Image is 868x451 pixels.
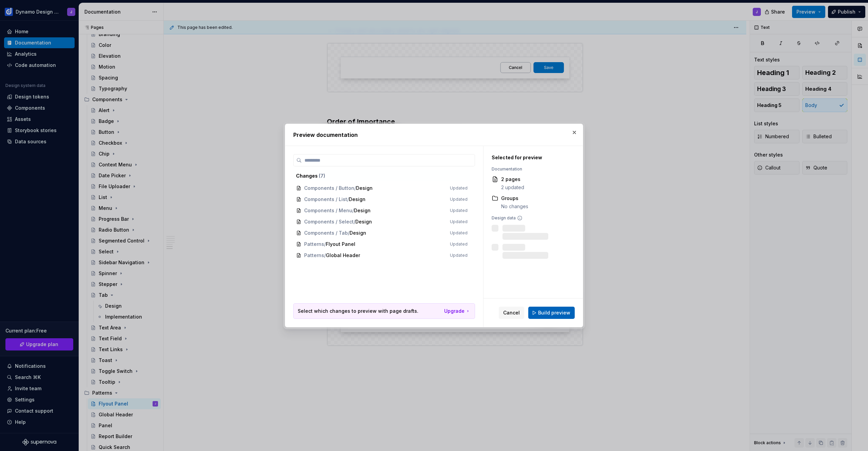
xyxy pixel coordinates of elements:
[492,166,567,172] div: Documentation
[501,176,524,183] div: 2 pages
[499,307,524,319] button: Cancel
[444,308,471,314] a: Upgrade
[538,309,570,316] span: Build preview
[293,131,575,139] h2: Preview documentation
[492,215,567,221] div: Design data
[492,154,567,161] div: Selected for preview
[501,203,528,210] div: No changes
[501,184,524,191] div: 2 updated
[528,307,575,319] button: Build preview
[501,195,528,202] div: Groups
[503,309,520,316] span: Cancel
[319,173,325,179] span: ( 7 )
[296,173,468,179] div: Changes
[298,308,418,314] p: Select which changes to preview with page drafts.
